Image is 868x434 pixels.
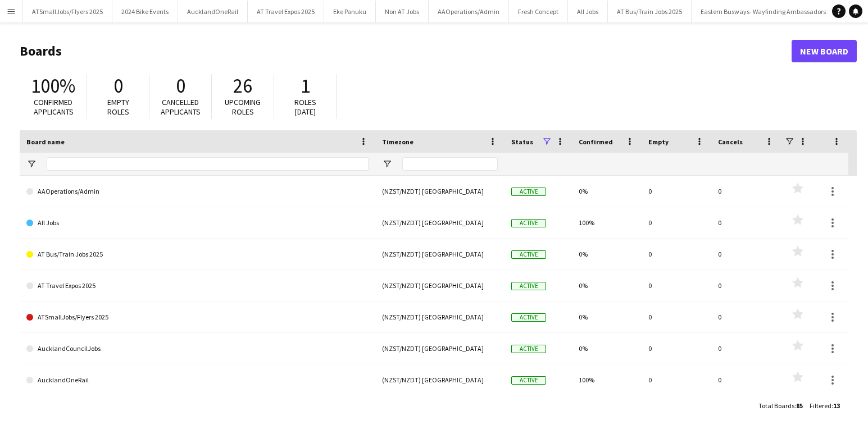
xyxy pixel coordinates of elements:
span: Empty roles [107,97,129,117]
span: Active [511,376,546,385]
div: (NZST/NZDT) [GEOGRAPHIC_DATA] [375,333,505,364]
button: AAOperations/Admin [429,1,509,22]
span: Roles [DATE] [294,97,316,117]
span: Timezone [382,138,413,146]
button: Open Filter Menu [382,159,392,169]
div: (NZST/NZDT) [GEOGRAPHIC_DATA] [375,239,505,269]
a: AT Bus/Train Jobs 2025 [26,239,369,270]
a: New Board [792,40,857,62]
div: 100% [572,207,642,238]
span: Status [511,138,533,146]
button: Fresh Concept [509,1,568,22]
div: 0 [711,364,781,395]
span: Board name [26,138,65,146]
a: ATSmallJobs/Flyers 2025 [26,301,369,333]
div: 0 [642,207,711,238]
div: 0 [642,301,711,332]
a: All Jobs [26,207,369,239]
button: AT Travel Expos 2025 [248,1,324,22]
span: 13 [833,401,840,410]
div: 0 [711,239,781,269]
button: Eke Panuku [324,1,376,22]
div: 0% [572,270,642,301]
button: AT Bus/Train Jobs 2025 [608,1,692,22]
div: 0% [572,333,642,364]
div: : [758,395,803,417]
input: Board name Filter Input [47,157,369,171]
div: (NZST/NZDT) [GEOGRAPHIC_DATA] [375,207,505,238]
div: 0% [572,301,642,332]
a: AucklandOneRail [26,364,369,396]
div: (NZST/NZDT) [GEOGRAPHIC_DATA] [375,301,505,332]
div: 0 [642,270,711,301]
a: AAOperations/Admin [26,176,369,207]
span: Filtered [810,401,831,410]
div: 0 [711,333,781,364]
div: 0 [642,239,711,269]
button: All Jobs [568,1,608,22]
span: Cancelled applicants [161,97,201,117]
button: ATSmallJobs/Flyers 2025 [23,1,112,22]
div: : [810,395,840,417]
button: Open Filter Menu [26,159,37,169]
span: 1 [301,74,310,98]
span: Active [511,219,546,227]
span: 0 [113,74,123,98]
a: AT Travel Expos 2025 [26,270,369,301]
button: Eastern Busways- Wayfinding Ambassadors 2024 [692,1,850,22]
span: Confirmed applicants [34,97,74,117]
div: 100% [572,364,642,395]
div: (NZST/NZDT) [GEOGRAPHIC_DATA] [375,176,505,207]
input: Timezone Filter Input [402,157,498,171]
div: 0% [572,176,642,207]
span: Active [511,188,546,196]
div: 0 [642,176,711,207]
span: 0 [176,74,185,98]
span: Cancels [718,138,743,146]
span: Active [511,282,546,290]
div: 0 [711,301,781,332]
span: Active [511,313,546,322]
div: (NZST/NZDT) [GEOGRAPHIC_DATA] [375,364,505,395]
span: Total Boards [758,401,794,410]
div: 0% [572,239,642,269]
div: 0 [642,364,711,395]
span: 26 [233,74,252,98]
span: Empty [648,138,669,146]
div: 0 [711,207,781,238]
button: AucklandOneRail [178,1,248,22]
span: Confirmed [579,138,613,146]
button: Non AT Jobs [376,1,429,22]
a: AucklandCouncilJobs [26,333,369,364]
div: (NZST/NZDT) [GEOGRAPHIC_DATA] [375,270,505,301]
h1: Boards [20,43,792,60]
span: Active [511,250,546,259]
div: 0 [711,270,781,301]
div: 0 [711,176,781,207]
span: Active [511,345,546,353]
button: 2024 Bike Events [112,1,178,22]
span: 85 [796,401,803,410]
span: Upcoming roles [225,97,261,117]
span: 100% [31,74,75,98]
div: 0 [642,333,711,364]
